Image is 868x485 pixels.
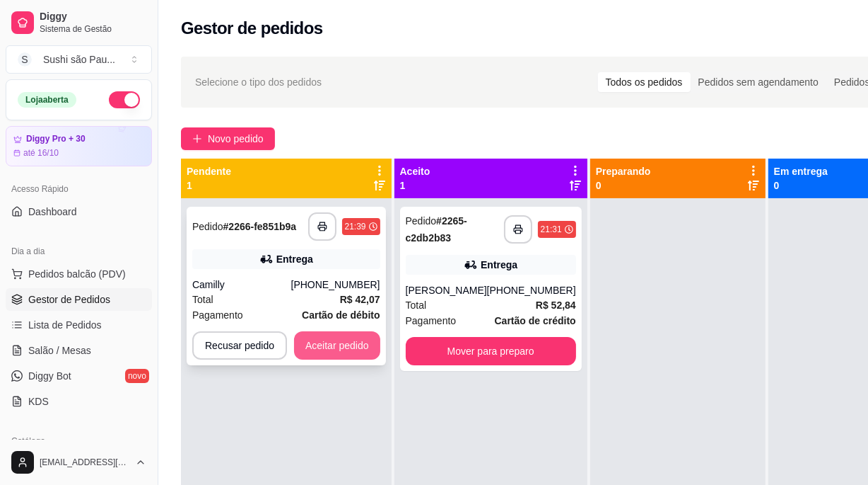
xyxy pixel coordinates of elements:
div: [PHONE_NUMBER] [487,283,576,297]
div: Catálogo [6,430,152,452]
span: Diggy Bot [28,369,71,383]
div: Acesso Rápido [6,178,152,200]
span: Total [406,297,427,313]
a: Gestor de Pedidos [6,288,152,311]
a: Diggy Pro + 30até 16/10 [6,126,152,166]
span: [EMAIL_ADDRESS][DOMAIN_NAME] [40,457,129,468]
span: Pagamento [406,313,457,329]
p: 0 [774,178,828,193]
button: Aceitar pedido [294,331,380,360]
span: Salão / Mesas [28,343,91,358]
p: Aceito [400,164,430,178]
button: Recusar pedido [192,331,287,360]
a: Lista de Pedidos [6,314,152,336]
article: até 16/10 [23,147,59,159]
span: Pedido [406,215,437,227]
span: Dashboard [28,205,77,219]
span: Diggy [40,11,146,23]
span: Total [192,292,213,307]
strong: R$ 52,84 [536,299,576,311]
div: Sushi são Pau ... [43,52,115,67]
div: Pedidos sem agendamento [691,72,826,92]
span: Sistema de Gestão [40,23,146,35]
strong: R$ 42,07 [340,294,380,305]
div: Entrega [481,258,517,272]
div: [PHONE_NUMBER] [291,278,380,292]
div: Loja aberta [18,92,76,108]
button: Select a team [6,45,152,74]
div: 21:31 [541,224,562,235]
button: Pedidos balcão (PDV) [6,263,152,285]
div: Dia a dia [6,240,152,263]
span: Novo pedido [208,131,264,147]
button: Alterar Status [109,91,140,108]
a: Salão / Mesas [6,339,152,362]
a: KDS [6,390,152,413]
span: Pedidos balcão (PDV) [28,267,126,281]
h2: Gestor de pedidos [181,17,323,40]
button: Mover para preparo [406,337,576,365]
a: DiggySistema de Gestão [6,6,152,40]
strong: # 2266-fe851b9a [223,221,297,232]
button: [EMAIL_ADDRESS][DOMAIN_NAME] [6,445,152,479]
span: S [18,52,32,67]
div: 21:39 [345,221,366,232]
div: Camilly [192,278,291,292]
div: Todos os pedidos [598,72,691,92]
span: Pagamento [192,307,243,323]
p: 0 [596,178,651,193]
strong: Cartão de débito [302,309,380,321]
strong: # 2265-c2db2b83 [406,215,467,244]
strong: Cartão de crédito [495,315,576,326]
p: 1 [400,178,430,193]
article: Diggy Pro + 30 [26,134,86,144]
a: Dashboard [6,200,152,223]
div: Entrega [276,252,313,266]
p: Em entrega [774,164,828,178]
p: 1 [187,178,231,193]
span: plus [192,134,202,144]
p: Preparando [596,164,651,178]
div: [PERSON_NAME] [406,283,487,297]
span: Gestor de Pedidos [28,292,110,307]
span: Selecione o tipo dos pedidos [195,74,322,90]
p: Pendente [187,164,231,178]
span: KDS [28,394,49,409]
span: Lista de Pedidos [28,318,102,332]
span: Pedido [192,221,223,232]
a: Diggy Botnovo [6,365,152,387]
button: Novo pedido [181,127,275,150]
